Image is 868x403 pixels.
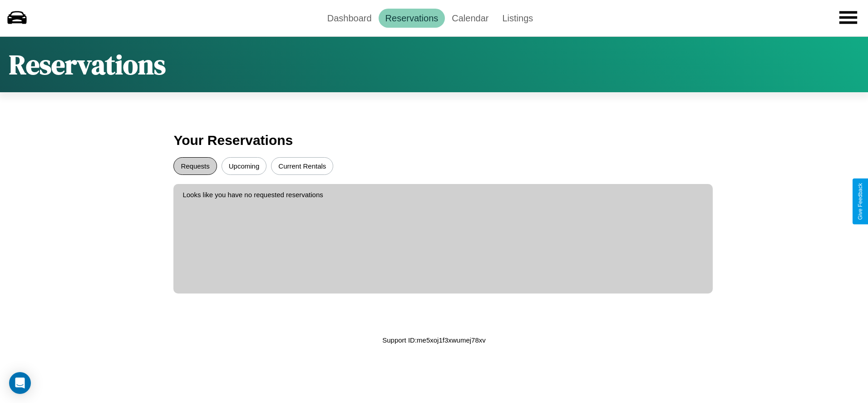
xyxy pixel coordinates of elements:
a: Dashboard [321,9,379,28]
button: Upcoming [222,157,267,175]
button: Current Rentals [271,157,333,175]
a: Calendar [445,9,495,28]
h1: Reservations [9,46,166,83]
h3: Your Reservations [173,128,694,153]
div: Give Feedback [857,183,863,220]
a: Reservations [379,9,445,28]
div: Open Intercom Messenger [9,372,31,394]
button: Requests [173,157,217,175]
p: Looks like you have no requested reservations [182,189,703,201]
a: Listings [495,9,540,28]
p: Support ID: me5xoj1f3xwumej78xv [382,334,486,346]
